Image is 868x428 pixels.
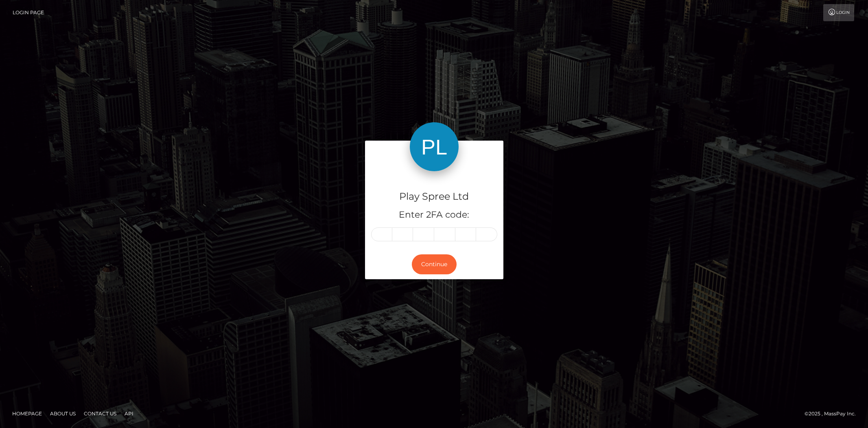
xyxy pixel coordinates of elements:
img: Play Spree Ltd [410,122,459,171]
a: About Us [47,407,79,420]
a: Homepage [9,407,45,420]
h4: Play Spree Ltd [371,190,497,204]
a: API [121,407,137,420]
h5: Enter 2FA code: [371,209,497,221]
a: Login Page [13,4,44,21]
a: Contact Us [81,407,120,420]
button: Continue [412,254,457,274]
div: © 2025 , MassPay Inc. [805,409,862,418]
a: Login [823,4,854,21]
